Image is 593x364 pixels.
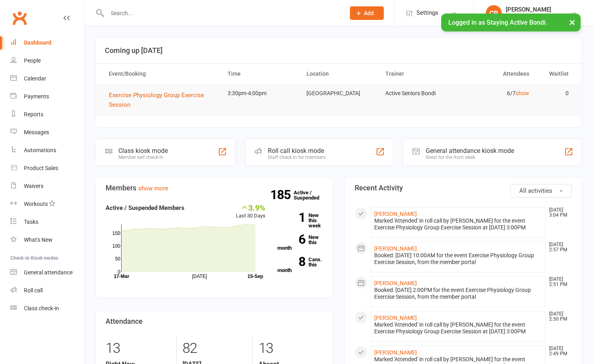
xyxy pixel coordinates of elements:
[277,213,323,228] a: 1New this week
[374,217,542,231] div: Marked 'Attended' in roll call by [PERSON_NAME] for the event Exercise Physiology Group Exercise ...
[106,337,170,360] div: 13
[24,57,41,64] div: People
[118,155,168,160] div: Member self check-in
[24,129,49,135] div: Messages
[545,311,571,322] time: [DATE] 2:50 PM
[277,235,323,250] a: 6New this month
[220,64,299,84] th: Time
[426,147,514,155] div: General attendance kiosk mode
[24,93,49,100] div: Payments
[10,213,84,231] a: Tasks
[24,269,73,276] div: General attendance
[448,19,547,26] span: Logged in as Staying Active Bondi.
[105,47,573,55] h3: Coming up [DATE]
[536,84,576,103] td: 0
[457,84,536,103] td: 6/7
[270,189,294,201] strong: 185
[24,75,46,82] div: Calendar
[10,177,84,195] a: Waivers
[294,184,329,206] a: 185Active / Suspended
[24,183,43,189] div: Waivers
[374,252,542,266] div: Booked: [DATE] 10:00AM for the event Exercise Physiology Group Exercise Session, from the member ...
[109,92,204,108] span: Exercise Physiology Group Exercise Session
[24,111,43,117] div: Reports
[106,204,185,211] strong: Active / Suspended Members
[236,203,265,212] div: 3.9%
[510,184,572,198] button: All activities
[374,315,417,321] a: [PERSON_NAME]
[10,141,84,159] a: Automations
[102,64,220,84] th: Event/Booking
[118,147,168,155] div: Class kiosk mode
[426,155,514,160] div: Great for the front desk
[24,305,59,311] div: Class check-in
[24,237,53,243] div: What's New
[10,159,84,177] a: Product Sales
[545,207,571,218] time: [DATE] 3:04 PM
[10,123,84,141] a: Messages
[259,337,323,360] div: 13
[299,84,378,103] td: [GEOGRAPHIC_DATA]
[105,8,340,19] input: Search...
[24,287,43,294] div: Roll call
[374,245,417,252] a: [PERSON_NAME]
[545,242,571,252] time: [DATE] 2:57 PM
[268,155,326,160] div: Staff check-in for members
[10,34,84,52] a: Dashboard
[277,256,305,268] strong: 8
[24,147,56,153] div: Automations
[24,165,58,171] div: Product Sales
[416,4,438,22] span: Settings
[374,349,417,356] a: [PERSON_NAME]
[506,13,556,20] div: Staying Active Bondi
[277,233,305,245] strong: 6
[183,337,247,360] div: 82
[374,321,542,335] div: Marked 'Attended' in roll call by [PERSON_NAME] for the event Exercise Physiology Group Exercise ...
[299,64,378,84] th: Location
[236,203,265,220] div: Last 30 Days
[24,39,51,46] div: Dashboard
[565,14,579,31] button: ×
[545,346,571,356] time: [DATE] 2:49 PM
[138,185,168,192] a: show more
[536,64,576,84] th: Waitlist
[364,10,374,16] span: Add
[378,84,457,103] td: Active Seniors Bondi
[374,287,542,300] div: Booked: [DATE] 2:00PM for the event Exercise Physiology Group Exercise Session, from the member p...
[374,280,417,286] a: [PERSON_NAME]
[10,282,84,299] a: Roll call
[506,6,556,13] div: [PERSON_NAME]
[277,257,323,273] a: 8Canx. this month
[10,106,84,123] a: Reports
[486,5,502,21] div: CR
[106,317,323,325] h3: Attendance
[545,277,571,287] time: [DATE] 2:51 PM
[10,231,84,249] a: What's New
[24,219,38,225] div: Tasks
[10,88,84,106] a: Payments
[378,64,457,84] th: Trainer
[516,90,529,96] a: show
[10,264,84,282] a: General attendance kiosk mode
[374,211,417,217] a: [PERSON_NAME]
[10,70,84,88] a: Calendar
[457,64,536,84] th: Attendees
[10,195,84,213] a: Workouts
[519,187,552,194] span: All activities
[355,184,572,192] h3: Recent Activity
[10,299,84,317] a: Class kiosk mode
[10,8,29,28] a: Clubworx
[220,84,299,103] td: 3:30pm-4:00pm
[24,201,48,207] div: Workouts
[268,147,326,155] div: Roll call kiosk mode
[106,184,323,192] h3: Members
[10,52,84,70] a: People
[109,90,213,110] button: Exercise Physiology Group Exercise Session
[277,211,305,223] strong: 1
[350,6,384,20] button: Add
